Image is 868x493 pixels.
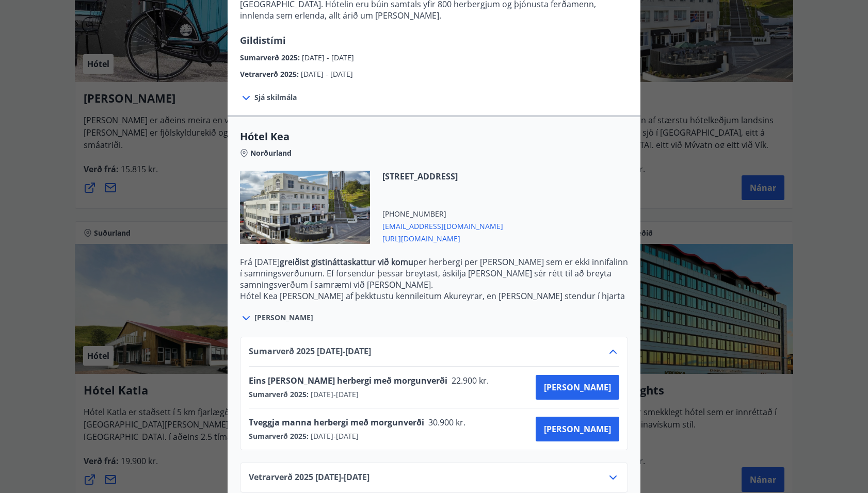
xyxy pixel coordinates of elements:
span: Norðurland [250,148,292,158]
span: [PERSON_NAME] [254,313,313,323]
span: Sumarverð 2025 : [240,53,302,62]
span: Hótel Kea [240,129,628,144]
p: Hótel Kea [PERSON_NAME] af þekktustu kennileitum Akureyrar, en [PERSON_NAME] stendur í hjarta mið... [240,290,628,336]
span: [PHONE_NUMBER] [382,209,503,219]
span: [EMAIL_ADDRESS][DOMAIN_NAME] [382,219,503,232]
span: Sjá skilmála [254,92,297,103]
strong: greiðist gistináttaskattur við komu [280,256,413,268]
span: Vetrarverð 2025 : [240,69,301,79]
p: Frá [DATE] per herbergi per [PERSON_NAME] sem er ekki innifalinn í samningsverðunum. Ef forsendur... [240,256,628,290]
span: [URL][DOMAIN_NAME] [382,232,503,244]
span: Gildistími [240,34,286,46]
span: [DATE] - [DATE] [302,53,354,62]
span: [STREET_ADDRESS] [382,171,503,182]
span: [DATE] - [DATE] [301,69,353,79]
